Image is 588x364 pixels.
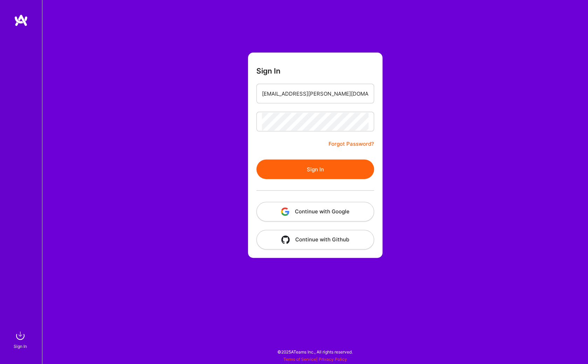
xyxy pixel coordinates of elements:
[283,357,316,362] a: Terms of Service
[281,235,290,244] img: icon
[262,85,368,103] input: Email...
[256,230,374,249] button: Continue with Github
[42,343,588,360] div: © 2025 ATeams Inc., All rights reserved.
[256,202,374,221] button: Continue with Google
[14,14,28,27] img: logo
[281,207,289,216] img: icon
[15,329,27,350] a: sign inSign In
[319,357,347,362] a: Privacy Policy
[13,329,27,343] img: sign in
[256,159,374,179] button: Sign In
[328,140,374,148] a: Forgot Password?
[256,67,281,75] h3: Sign In
[14,343,27,350] div: Sign In
[283,357,347,362] span: |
